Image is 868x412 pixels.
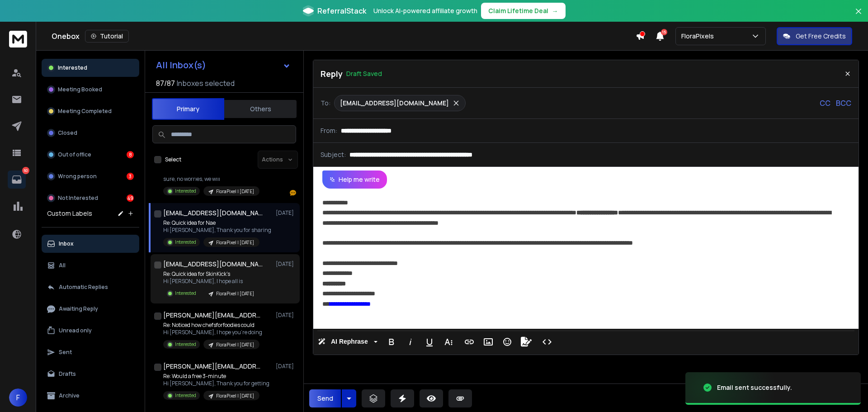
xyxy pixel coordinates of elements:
[59,262,66,269] p: All
[175,392,196,399] p: Interested
[165,156,181,163] label: Select
[59,392,80,399] p: Archive
[85,30,129,43] button: Tutorial
[777,27,852,45] button: Get Free Credits
[59,240,74,247] p: Inbox
[661,29,667,35] span: 15
[42,59,139,77] button: Interested
[276,363,296,370] p: [DATE]
[309,389,341,407] button: Send
[853,5,864,27] button: Close banner
[340,99,449,108] p: [EMAIL_ADDRESS][DOMAIN_NAME]
[42,235,139,253] button: Inbox
[152,98,224,120] button: Primary
[9,388,27,407] button: F
[42,278,139,296] button: Automatic Replies
[346,69,382,78] p: Draft Saved
[42,365,139,383] button: Drafts
[163,373,269,380] p: Re: Would a free 3-minute
[499,333,516,351] button: Emoticons
[322,170,387,189] button: Help me write
[42,343,139,361] button: Sent
[42,81,139,99] button: Meeting Booked
[421,333,438,351] button: Underline (Ctrl+U)
[42,102,139,120] button: Meeting Completed
[42,167,139,185] button: Wrong person3
[163,219,271,227] p: Re: Quick idea for Nae
[163,278,259,285] p: Hi [PERSON_NAME], I hope all is
[175,341,196,348] p: Interested
[224,99,297,119] button: Others
[276,312,296,319] p: [DATE]
[321,99,330,108] p: To:
[717,383,792,392] div: Email sent successfully.
[59,327,92,334] p: Unread only
[127,173,134,180] div: 3
[163,329,262,336] p: Hi [PERSON_NAME], I hope you're doing
[42,256,139,275] button: All
[59,305,98,313] p: Awaiting Reply
[156,78,175,89] span: 87 / 87
[42,146,139,164] button: Out of office8
[216,239,254,246] p: FloraPixel | [DATE]
[538,333,556,351] button: Code View
[163,260,263,269] h1: [EMAIL_ADDRESS][DOMAIN_NAME]
[518,333,535,351] button: Signature
[440,333,457,351] button: More Text
[480,333,497,351] button: Insert Image (Ctrl+P)
[175,239,196,246] p: Interested
[58,151,91,158] p: Out of office
[163,270,259,278] p: Re: Quick idea for SkinKick’s
[8,170,26,189] a: 60
[42,322,139,340] button: Unread only
[52,30,636,43] div: Onebox
[175,290,196,297] p: Interested
[58,173,97,180] p: Wrong person
[58,64,87,71] p: Interested
[836,98,851,109] p: BCC
[59,370,76,378] p: Drafts
[163,227,271,234] p: Hi [PERSON_NAME], Thank you for sharing
[175,188,196,194] p: Interested
[216,188,254,195] p: FloraPixel | [DATE]
[127,194,134,202] div: 49
[58,108,112,115] p: Meeting Completed
[58,129,77,137] p: Closed
[42,124,139,142] button: Closed
[317,5,366,16] span: ReferralStack
[216,290,254,297] p: FloraPixel | [DATE]
[316,333,379,351] button: AI Rephrase
[59,284,108,291] p: Automatic Replies
[163,208,263,218] h1: [EMAIL_ADDRESS][DOMAIN_NAME]
[156,61,206,70] h1: All Inbox(s)
[22,167,29,174] p: 60
[373,6,477,15] p: Unlock AI-powered affiliate growth
[796,32,846,41] p: Get Free Credits
[681,32,717,41] p: FloraPixels
[47,209,92,218] h3: Custom Labels
[329,338,370,346] span: AI Rephrase
[276,209,296,217] p: [DATE]
[481,3,566,19] button: Claim Lifetime Deal→
[163,175,259,183] p: sure, no worries, we will
[163,322,262,329] p: Re: Noticed how chefsforfoodies could
[163,380,269,387] p: Hi [PERSON_NAME], Thank you for getting
[58,194,98,202] p: Not Interested
[42,387,139,405] button: Archive
[42,300,139,318] button: Awaiting Reply
[177,78,235,89] h3: Inboxes selected
[59,349,72,356] p: Sent
[321,67,343,80] p: Reply
[163,362,263,371] h1: [PERSON_NAME][EMAIL_ADDRESS][DOMAIN_NAME]
[127,151,134,158] div: 8
[321,126,337,135] p: From:
[149,56,298,74] button: All Inbox(s)
[820,98,830,109] p: CC
[383,333,400,351] button: Bold (Ctrl+B)
[216,341,254,348] p: FloraPixel | [DATE]
[276,260,296,268] p: [DATE]
[321,150,346,159] p: Subject:
[163,311,263,320] h1: [PERSON_NAME][EMAIL_ADDRESS][DOMAIN_NAME]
